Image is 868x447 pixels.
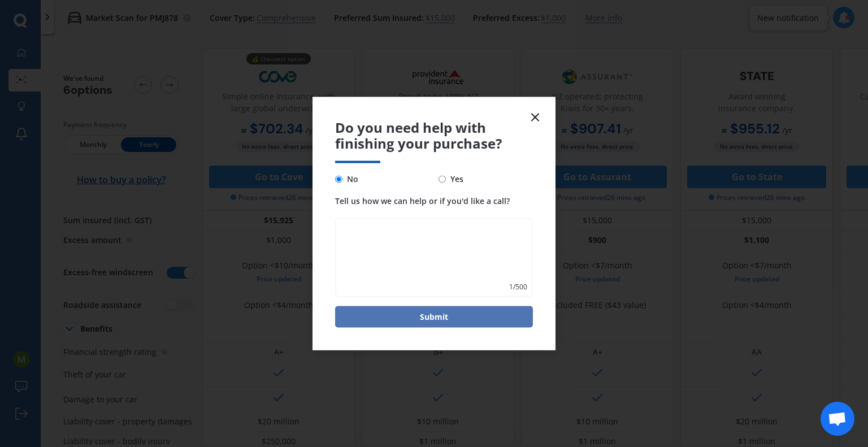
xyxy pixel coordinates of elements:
div: Open chat [821,402,854,436]
input: Yes [439,175,446,183]
span: 1 / 500 [509,281,527,293]
span: No [342,172,358,186]
input: No [335,175,342,183]
button: Submit [335,306,533,328]
span: Tell us how we can help or if you'd like a call? [335,196,510,206]
span: Do you need help with finishing your purchase? [335,119,533,152]
span: Yes [446,172,463,186]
